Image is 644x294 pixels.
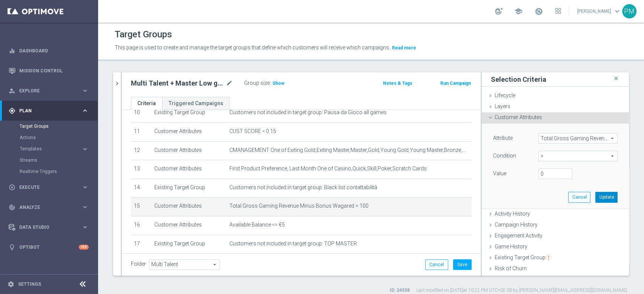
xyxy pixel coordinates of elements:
[622,4,636,18] div: PM
[9,87,15,94] i: person_search
[20,132,97,143] div: Actions
[495,254,551,260] span: Existing Target Group
[8,281,14,288] i: settings
[391,44,417,52] button: Read more
[9,41,89,61] div: Dashboard
[113,72,121,95] button: chevron_right
[493,153,516,159] lable: Condition
[495,211,530,217] span: Activity History
[131,179,151,198] td: 14
[495,103,510,109] span: Layers
[226,79,233,88] i: mode_edit
[229,240,357,247] span: Customers not included in target group: TOP MASTER
[20,157,78,163] a: Streams
[162,97,230,110] a: Triggered Campaigns
[8,108,89,114] button: gps_fixed Plan keyboard_arrow_right
[514,7,523,15] span: school
[20,143,97,155] div: Templates
[453,259,472,270] button: Save
[229,184,377,191] span: Customers not included in target group: Black list contattabilità
[390,287,410,294] label: ID: 24558
[151,160,226,179] td: Customer Attributes
[229,222,285,228] span: Available Balance <= €5
[20,121,97,132] div: Target Groups
[151,122,226,141] td: Customer Attributes
[19,205,81,210] span: Analyze
[81,184,89,191] i: keyboard_arrow_right
[8,224,89,230] button: Data Studio keyboard_arrow_right
[491,75,546,84] h3: Selection Criteria
[151,235,226,254] td: Existing Target Group
[244,80,270,86] label: Group size
[20,146,89,152] button: Templates keyboard_arrow_right
[9,184,81,191] div: Execute
[495,243,527,250] span: Game History
[9,107,15,114] i: gps_fixed
[81,87,89,94] i: keyboard_arrow_right
[81,224,89,231] i: keyboard_arrow_right
[151,198,226,216] td: Customer Attributes
[9,224,81,231] div: Data Studio
[131,79,224,88] h2: Multi Talent + Master Low ggr nb lm > 0 saldo
[20,166,97,177] div: Realtime Triggers
[19,41,89,61] a: Dashboard
[131,261,146,267] label: Folder
[8,68,89,74] button: Mission Control
[493,170,506,177] label: Value
[8,88,89,94] button: person_search Explore keyboard_arrow_right
[229,128,276,135] span: CUST SCORE < 0.15
[495,222,538,228] span: Campaign History
[229,165,427,172] span: First Product Preference, Last Month One of Casino,Quick,Skill,Poker,Scratch Cards
[151,104,226,123] td: Existing Target Group
[19,237,79,257] a: Optibot
[9,87,81,94] div: Explore
[79,245,89,250] div: +10
[495,92,515,98] span: Lifecycle
[81,145,89,153] i: keyboard_arrow_right
[425,259,448,270] button: Cancel
[9,204,81,211] div: Analyze
[8,184,89,190] div: play_circle_outline Execute keyboard_arrow_right
[612,73,620,84] i: close
[20,135,78,141] a: Actions
[19,89,81,93] span: Explore
[495,233,543,239] span: Engagement Activity
[9,244,15,251] i: lightbulb
[151,141,226,160] td: Customer Attributes
[576,6,622,17] a: [PERSON_NAME]keyboard_arrow_down
[19,185,81,190] span: Execute
[131,97,162,110] a: Criteria
[8,244,89,250] button: lightbulb Optibot +10
[20,147,81,151] div: Templates
[81,204,89,211] i: keyboard_arrow_right
[9,204,15,211] i: track_changes
[81,107,89,114] i: keyboard_arrow_right
[131,198,151,216] td: 15
[9,61,89,81] div: Mission Control
[8,204,89,210] button: track_changes Analyze keyboard_arrow_right
[270,80,271,86] label: :
[20,168,78,175] a: Realtime Triggers
[9,47,15,54] i: equalizer
[114,80,121,87] i: chevron_right
[229,147,469,153] span: CMANAGEMENT One of Exiting Gold,Exiting Master,Master,Gold,Young Gold,Young Master,Bronze,N/A,Sil...
[131,160,151,179] td: 13
[20,123,78,129] a: Target Groups
[495,265,527,271] span: Risk of Churn
[440,79,472,87] button: Run Campaign
[18,282,41,286] a: Settings
[131,141,151,160] td: 12
[19,61,89,81] a: Mission Control
[272,81,284,86] span: Show
[151,216,226,235] td: Customer Attributes
[8,48,89,54] button: equalizer Dashboard
[493,135,513,141] lable: Attribute
[382,79,413,87] button: Notes & Tags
